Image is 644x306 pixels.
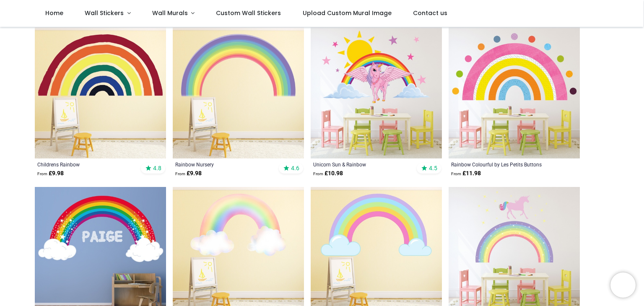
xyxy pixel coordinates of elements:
[451,161,552,168] a: Rainbow Colourful by Les Petits Buttons
[153,164,161,172] span: 4.8
[175,169,202,178] strong: £ 9.98
[311,27,442,158] img: Unicorn Sun & Rainbow Wall Sticker
[291,164,299,172] span: 4.6
[303,9,392,17] span: Upload Custom Mural Image
[429,164,437,172] span: 4.5
[413,9,447,17] span: Contact us
[449,27,580,158] img: Rainbow Colourful Wall Sticker by Les Petits Buttons
[45,9,63,17] span: Home
[173,27,304,158] img: Rainbow Nursery Wall Sticker - Mod9
[37,161,138,168] a: Childrens Rainbow
[152,9,188,17] span: Wall Murals
[313,169,343,178] strong: £ 10.98
[313,171,323,176] span: From
[175,161,276,168] a: Rainbow Nursery
[85,9,124,17] span: Wall Stickers
[175,171,185,176] span: From
[610,272,636,298] iframe: Brevo live chat
[313,161,414,168] a: Unicorn Sun & Rainbow
[37,169,64,178] strong: £ 9.98
[37,171,47,176] span: From
[451,169,481,178] strong: £ 11.98
[216,9,281,17] span: Custom Wall Stickers
[35,27,166,158] img: Childrens Rainbow Wall Sticker
[451,171,461,176] span: From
